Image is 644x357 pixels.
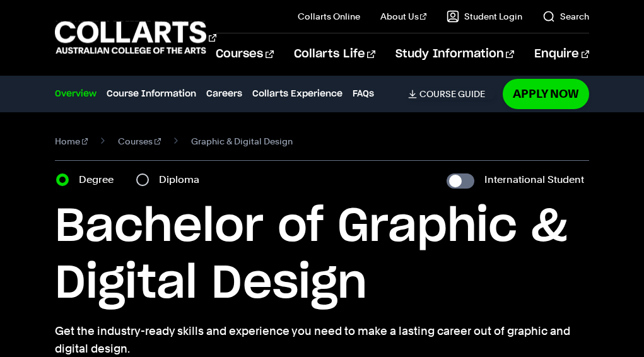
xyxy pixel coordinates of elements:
label: International Student [484,171,584,189]
a: Student Login [447,10,522,23]
span: Graphic & Digital Design [191,132,293,150]
a: Home [55,132,88,150]
label: Degree [79,171,121,189]
a: Apply Now [503,79,589,108]
a: FAQs [353,87,374,101]
a: Collarts Experience [252,87,342,101]
a: Courses [118,132,161,150]
label: Diploma [159,171,207,189]
a: Overview [55,87,97,101]
a: Course Guide [408,88,495,100]
div: Go to homepage [55,20,185,56]
a: Study Information [395,33,514,75]
a: Enquire [534,33,589,75]
a: About Us [380,10,427,23]
a: Course Information [107,87,196,101]
a: Collarts Life [294,33,375,75]
a: Courses [216,33,273,75]
a: Collarts Online [298,10,360,23]
a: Search [542,10,589,23]
a: Careers [206,87,242,101]
h1: Bachelor of Graphic & Digital Design [55,199,589,312]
